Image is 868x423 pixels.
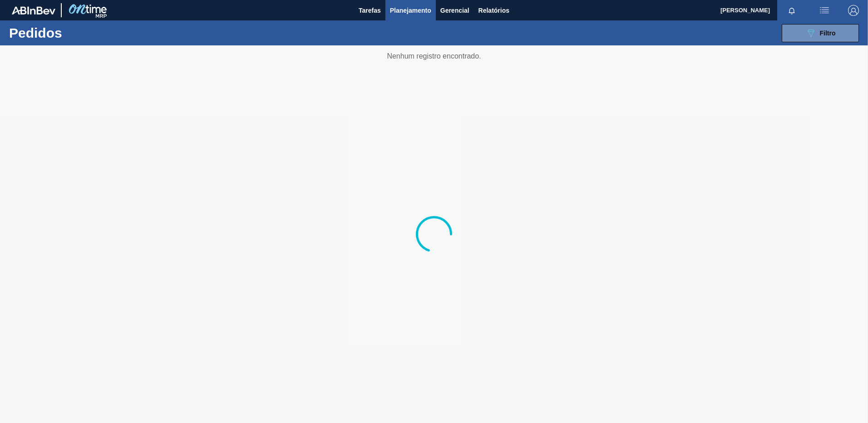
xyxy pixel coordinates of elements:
[848,5,859,16] img: Logout
[440,5,469,16] span: Gerencial
[9,28,145,38] h1: Pedidos
[359,5,381,16] span: Tarefas
[819,5,830,16] img: userActions
[12,6,55,15] img: TNhmsLtSVTkK8tSr43FrP2fwEKptu5GPRR3wAAAABJRU5ErkJggg==
[820,30,836,37] span: Filtro
[478,5,509,16] span: Relatórios
[782,24,859,42] button: Filtro
[390,5,431,16] span: Planejamento
[777,4,806,17] button: Notificações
